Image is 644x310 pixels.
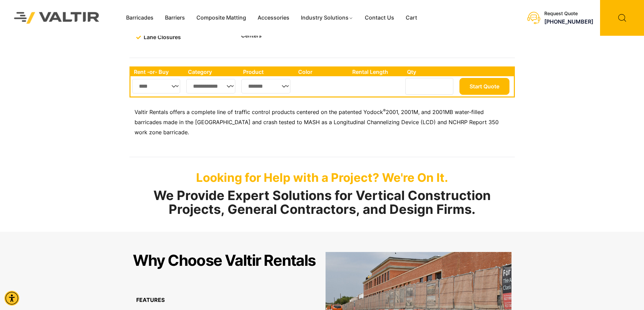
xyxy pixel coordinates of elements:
th: Qty [404,67,457,76]
a: Cart [400,13,423,23]
sup: ® [383,108,386,113]
th: Rent -or- Buy [130,67,185,76]
span: 2001, 2001M, and 2001MB water-filled barricades made in the [GEOGRAPHIC_DATA] and crash tested to... [135,109,499,136]
button: Start Quote [459,78,509,95]
a: Contact Us [359,13,400,23]
b: FEATURES [136,297,165,303]
div: Request Quote [544,11,593,17]
span: Valtir Rentals offers a complete line of traffic control products centered on the patented Yodock [135,109,383,115]
th: Color [295,67,349,76]
span: Lane Closures [142,32,181,43]
th: Category [185,67,240,76]
h2: Why Choose Valtir Rentals [133,252,316,269]
th: Product [240,67,295,76]
p: Looking for Help with a Project? We're On It. [129,170,515,185]
div: Accessibility Menu [4,291,19,306]
h2: We Provide Expert Solutions for Vertical Construction Projects, General Contractors, and Design F... [129,189,515,217]
img: Valtir Rentals [5,3,109,32]
a: Barricades [120,13,159,23]
a: Industry Solutions [295,13,359,23]
th: Rental Length [349,67,404,76]
a: Accessories [252,13,295,23]
a: [PHONE_NUMBER] [544,18,593,25]
a: Barriers [159,13,191,23]
a: Composite Matting [191,13,252,23]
